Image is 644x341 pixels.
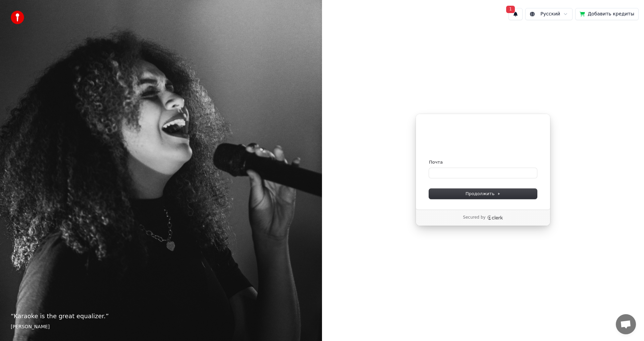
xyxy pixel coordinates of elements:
a: Clerk logo [487,215,503,220]
button: 1 [508,8,523,20]
img: youka [11,11,24,24]
label: Почта [429,159,443,165]
span: Продолжить [466,191,501,197]
footer: [PERSON_NAME] [11,324,311,330]
span: 1 [506,6,515,13]
button: Продолжить [429,189,537,199]
p: “ Karaoke is the great equalizer. ” [11,311,311,321]
button: Добавить кредиты [575,8,639,20]
a: Открытый чат [616,314,636,334]
p: Secured by [463,215,485,220]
